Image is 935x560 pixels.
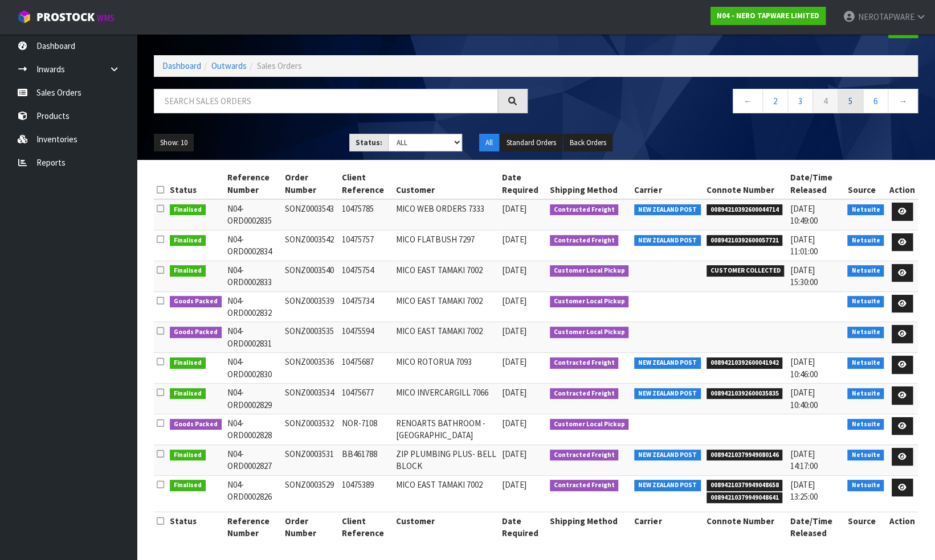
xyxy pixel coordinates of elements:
span: NEW ZEALAND POST [634,235,701,246]
th: Customer [393,512,499,542]
a: Outwards [211,60,247,71]
th: Source [844,168,887,199]
span: 00894210392600057721 [707,235,783,246]
span: [DATE] [502,387,526,398]
span: Finalised [170,204,206,216]
span: [DATE] [502,418,526,429]
span: Goods Packed [170,419,222,430]
a: 6 [863,89,888,113]
a: Dashboard [162,60,201,71]
td: 10475757 [339,230,394,261]
th: Action [887,168,918,199]
td: MICO WEB ORDERS 7333 [393,199,499,230]
span: Finalised [170,480,206,491]
span: Customer Local Pickup [550,296,629,307]
td: N04-ORD0002831 [224,322,283,353]
td: SONZ0003542 [282,230,338,261]
td: 10475594 [339,322,394,353]
td: N04-ORD0002829 [224,384,283,414]
span: Finalised [170,450,206,461]
span: NEW ZEALAND POST [634,480,701,491]
span: ProStock [36,10,95,24]
span: Contracted Freight [550,450,619,461]
span: Netsuite [847,235,884,246]
th: Reference Number [224,168,283,199]
span: Finalised [170,357,206,369]
td: N04-ORD0002828 [224,414,283,444]
span: [DATE] [502,295,526,306]
th: Date/Time Released [787,512,844,542]
span: [DATE] 11:01:00 [790,234,817,257]
td: SONZ0003534 [282,384,338,414]
span: [DATE] [502,203,526,214]
span: Netsuite [847,265,884,277]
nav: Page navigation [545,89,918,117]
span: 00894210379949080146 [707,450,783,461]
td: SONZ0003529 [282,475,338,512]
td: MICO INVERCARGILL 7066 [393,384,499,414]
span: Customer Local Pickup [550,265,629,277]
th: Date Required [499,512,546,542]
th: Connote Number [704,512,787,542]
td: N04-ORD0002830 [224,353,283,384]
th: Action [887,512,918,542]
span: 00894210392600035835 [707,388,783,400]
span: 00894210392600041942 [707,357,783,369]
span: Netsuite [847,357,884,369]
td: 10475389 [339,475,394,512]
span: NEW ZEALAND POST [634,450,701,461]
span: [DATE] [502,356,526,367]
span: [DATE] 13:25:00 [790,479,817,502]
th: Status [167,168,224,199]
span: NEW ZEALAND POST [634,388,701,400]
input: Search sales orders [154,89,498,113]
th: Date/Time Released [787,168,844,199]
td: N04-ORD0002827 [224,444,283,475]
th: Date Required [499,168,546,199]
span: [DATE] 10:40:00 [790,387,817,410]
th: Status [167,512,224,542]
a: 2 [762,89,788,113]
span: Netsuite [847,204,884,216]
td: SONZ0003535 [282,322,338,353]
td: N04-ORD0002835 [224,199,283,230]
img: cube-alt.png [17,10,31,24]
a: 4 [812,89,838,113]
td: BB461788 [339,444,394,475]
span: Netsuite [847,327,884,338]
button: Standard Orders [500,134,562,152]
span: Netsuite [847,450,884,461]
span: [DATE] 10:46:00 [790,356,817,379]
span: Goods Packed [170,296,222,307]
span: Contracted Freight [550,235,619,246]
button: Show: 10 [154,134,194,152]
span: NEW ZEALAND POST [634,204,701,216]
button: All [479,134,499,152]
span: [DATE] [502,265,526,275]
span: NEW ZEALAND POST [634,357,701,369]
span: Sales Orders [257,60,302,71]
span: 00894210379949048641 [707,492,783,504]
span: [DATE] 14:17:00 [790,448,817,471]
td: SONZ0003536 [282,353,338,384]
td: SONZ0003540 [282,261,338,291]
span: Finalised [170,388,206,400]
span: [DATE] [502,479,526,490]
span: Customer Local Pickup [550,419,629,430]
span: Goods Packed [170,327,222,338]
span: NEROTAPWARE [858,11,914,22]
td: MICO EAST TAMAKI 7002 [393,322,499,353]
a: → [888,89,918,113]
span: [DATE] [502,234,526,245]
td: 10475687 [339,353,394,384]
span: Finalised [170,265,206,277]
td: 10475677 [339,384,394,414]
th: Client Reference [339,512,394,542]
td: ZIP PLUMBING PLUS- BELL BLOCK [393,444,499,475]
th: Connote Number [704,168,787,199]
span: [DATE] 10:49:00 [790,203,817,226]
th: Order Number [282,512,338,542]
th: Client Reference [339,168,394,199]
span: Contracted Freight [550,388,619,400]
td: MICO FLATBUSH 7297 [393,230,499,261]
